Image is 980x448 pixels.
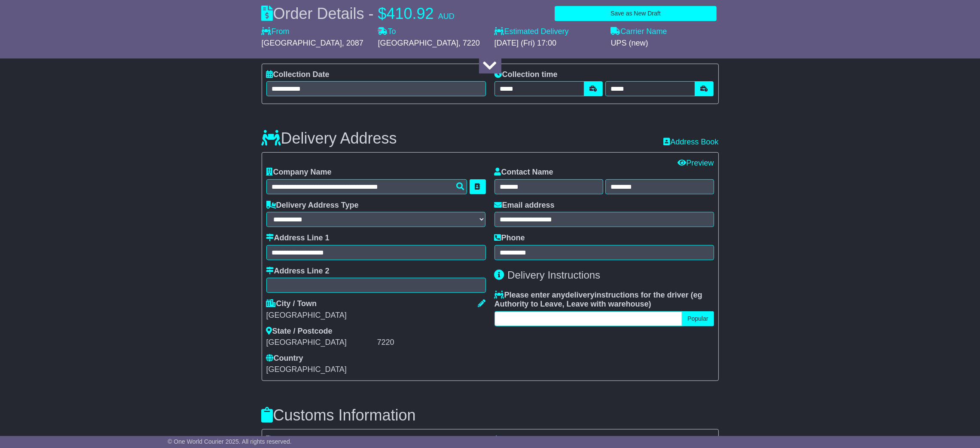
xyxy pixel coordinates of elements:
span: delivery [565,291,595,299]
span: [GEOGRAPHIC_DATA] [378,39,458,47]
div: UPS (new) [611,39,719,48]
label: Phone [495,233,525,243]
h3: Delivery Address [262,130,397,147]
span: [GEOGRAPHIC_DATA] [266,365,347,374]
span: © One World Courier 2025. All rights reserved. [168,438,292,445]
span: AUD [438,12,455,21]
span: Delivery Instructions [507,269,600,281]
div: [GEOGRAPHIC_DATA] [266,338,375,347]
span: , 7220 [458,39,480,47]
label: Email address [495,201,555,210]
span: [GEOGRAPHIC_DATA] [262,39,342,47]
a: Address Book [663,138,718,146]
label: Delivery Address Type [266,201,359,210]
button: Save as New Draft [555,6,716,21]
label: Company Name [266,168,332,177]
span: 410.92 [387,5,434,22]
span: eg Authority to Leave, Leave with warehouse [495,291,702,309]
h3: Customs Information [262,407,719,424]
a: Preview [678,159,714,167]
div: Order Details - [262,4,455,23]
label: Carrier Name [611,27,667,37]
div: 7220 [377,338,486,347]
label: To [378,27,396,37]
label: Please enter any instructions for the driver ( ) [495,291,714,309]
button: Popular [682,311,714,326]
div: [DATE] (Fri) 17:00 [495,39,602,48]
label: What is the total value of the goods? [495,436,634,445]
label: Collection time [495,70,558,80]
label: Do you require a commercial invoice? [266,436,412,445]
label: Country [266,354,303,363]
span: $ [378,5,387,22]
label: Collection Date [266,70,330,80]
label: From [262,27,290,37]
label: City / Town [266,299,317,309]
label: Address Line 1 [266,233,330,243]
label: State / Postcode [266,327,333,336]
label: Estimated Delivery [495,27,602,37]
span: , 2087 [342,39,363,47]
div: [GEOGRAPHIC_DATA] [266,311,486,320]
label: Contact Name [495,168,553,177]
label: Address Line 2 [266,267,330,276]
